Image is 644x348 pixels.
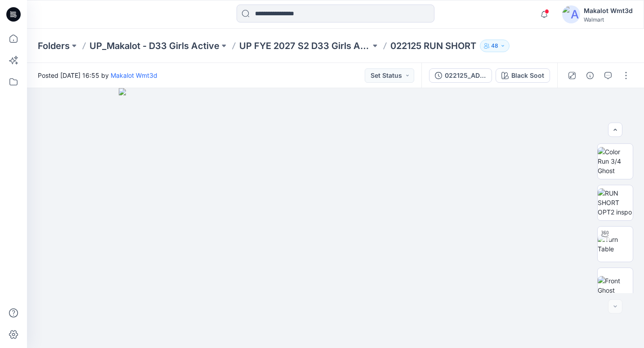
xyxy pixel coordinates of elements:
img: Color Run 3/4 Ghost [598,147,633,175]
img: Front Ghost [598,276,633,295]
img: avatar [562,5,580,23]
span: Posted [DATE] 16:55 by [38,71,157,80]
img: RUN SHORT OPT2 inspo [598,188,633,217]
div: Black Soot [511,71,544,80]
button: 48 [480,40,510,52]
a: Folders [38,40,70,52]
a: UP FYE 2027 S2 D33 Girls Active Makalot [239,40,371,52]
a: Makalot Wmt3d [111,71,157,79]
div: Walmart [584,16,633,23]
a: UP_Makalot - D33 Girls Active [89,40,219,52]
button: Black Soot [496,68,550,83]
div: 022125_ADM FULL_RUN SHORT [445,71,486,80]
button: Details [583,68,597,83]
button: 022125_ADM FULL_RUN SHORT [429,68,492,83]
img: Turn Table [598,235,633,254]
div: Makalot Wmt3d [584,5,633,16]
p: 48 [491,41,498,51]
img: eyJhbGciOiJIUzI1NiIsImtpZCI6IjAiLCJzbHQiOiJzZXMiLCJ0eXAiOiJKV1QifQ.eyJkYXRhIjp7InR5cGUiOiJzdG9yYW... [119,88,552,348]
p: 022125 RUN SHORT [390,40,476,52]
